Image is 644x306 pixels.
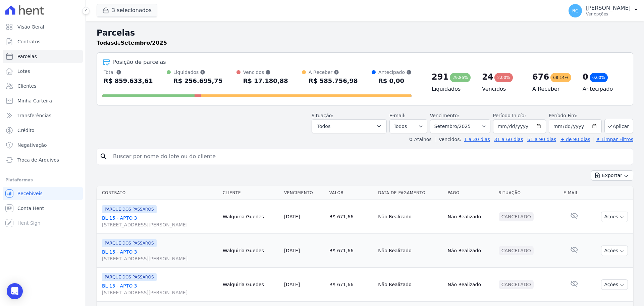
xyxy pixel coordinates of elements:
[549,112,602,119] label: Período Fim:
[173,69,223,76] div: Liquidados
[17,205,44,212] span: Conta Hent
[309,69,358,76] div: A Receber
[102,205,157,213] span: PARQUE DOS PASSAROS
[102,255,217,262] span: [STREET_ADDRESS][PERSON_NAME]
[17,38,40,45] span: Contratos
[17,68,30,75] span: Lotes
[17,112,51,119] span: Transferências
[3,138,83,152] a: Negativação
[104,69,153,76] div: Total
[113,58,166,66] div: Posição de parcelas
[317,122,330,130] span: Todos
[482,85,522,93] h4: Vencidos
[601,212,628,222] button: Ações
[17,97,52,104] span: Minha Carteira
[586,5,631,11] p: [PERSON_NAME]
[104,76,153,86] div: R$ 859.633,61
[593,137,633,142] a: ✗ Limpar Filtros
[601,246,628,256] button: Ações
[3,124,83,137] a: Crédito
[378,76,412,86] div: R$ 0,00
[312,119,387,133] button: Todos
[17,142,47,148] span: Negativação
[572,8,579,13] span: RC
[3,187,83,200] a: Recebíveis
[496,186,561,200] th: Situação
[450,73,471,82] div: 29,86%
[3,20,83,34] a: Visão Geral
[445,268,496,302] td: Não Realizado
[102,239,157,247] span: PARQUE DOS PASSAROS
[7,283,23,299] div: Open Intercom Messenger
[532,72,549,82] div: 676
[17,190,43,197] span: Recebíveis
[97,40,114,46] strong: Todas
[563,1,644,20] button: RC [PERSON_NAME] Ver opções
[309,76,358,86] div: R$ 585.756,98
[499,246,534,255] div: Cancelado
[583,72,588,82] div: 0
[102,221,217,228] span: [STREET_ADDRESS][PERSON_NAME]
[3,79,83,93] a: Clientes
[445,186,496,200] th: Pago
[17,127,35,134] span: Crédito
[17,157,59,163] span: Troca de Arquivos
[284,248,300,253] a: [DATE]
[436,137,461,142] label: Vencidos:
[243,76,288,86] div: R$ 17.180,88
[109,150,630,163] input: Buscar por nome do lote ou do cliente
[604,119,633,133] button: Aplicar
[327,200,375,234] td: R$ 671,66
[17,53,37,60] span: Parcelas
[102,249,217,262] a: BL 15 - APTO 3[STREET_ADDRESS][PERSON_NAME]
[430,113,459,118] label: Vencimento:
[494,73,513,82] div: 2,00%
[375,234,445,268] td: Não Realizado
[312,113,333,118] label: Situação:
[3,35,83,48] a: Contratos
[591,170,633,181] button: Exportar
[378,69,412,76] div: Antecipado
[102,273,157,281] span: PARQUE DOS PASSAROS
[5,176,80,184] div: Plataformas
[499,280,534,289] div: Cancelado
[121,40,167,46] strong: Setembro/2025
[284,282,300,287] a: [DATE]
[284,214,300,219] a: [DATE]
[327,186,375,200] th: Valor
[327,234,375,268] td: R$ 671,66
[432,85,471,93] h4: Liquidados
[445,200,496,234] td: Não Realizado
[97,27,633,39] h2: Parcelas
[102,289,217,296] span: [STREET_ADDRESS][PERSON_NAME]
[601,279,628,290] button: Ações
[327,268,375,302] td: R$ 671,66
[97,4,157,17] button: 3 selecionados
[3,50,83,63] a: Parcelas
[3,202,83,215] a: Conta Hent
[243,69,288,76] div: Vencidos
[100,152,108,161] i: search
[532,85,572,93] h4: A Receber
[102,215,217,228] a: BL 15 - APTO 3[STREET_ADDRESS][PERSON_NAME]
[220,268,281,302] td: Walquiria Guedes
[97,39,167,47] p: de
[561,186,587,200] th: E-mail
[3,94,83,107] a: Minha Carteira
[583,85,622,93] h4: Antecipado
[3,153,83,167] a: Troca de Arquivos
[102,282,217,296] a: BL 15 - APTO 3[STREET_ADDRESS][PERSON_NAME]
[375,186,445,200] th: Data de Pagamento
[409,137,431,142] label: ↯ Atalhos
[560,137,590,142] a: + de 90 dias
[220,234,281,268] td: Walquiria Guedes
[3,64,83,78] a: Lotes
[586,11,631,17] p: Ver opções
[220,200,281,234] td: Walquiria Guedes
[389,113,406,118] label: E-mail:
[3,109,83,122] a: Transferências
[493,113,526,118] label: Período Inicío:
[17,83,36,89] span: Clientes
[464,137,490,142] a: 1 a 30 dias
[173,76,223,86] div: R$ 256.695,75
